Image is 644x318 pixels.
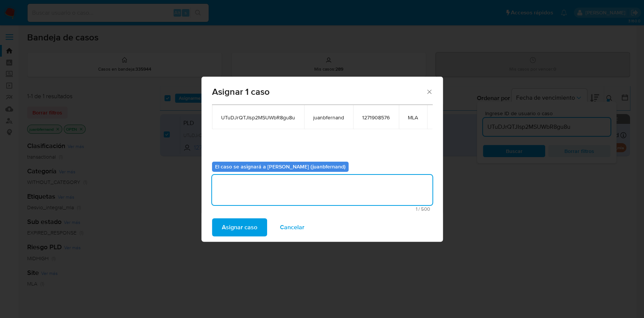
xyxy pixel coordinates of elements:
[215,163,346,170] b: El caso se asignará a [PERSON_NAME] (juanbfernand)
[270,218,314,236] button: Cancelar
[222,219,257,236] span: Asignar caso
[313,114,344,121] span: juanbfernand
[212,218,267,236] button: Asignar caso
[201,77,443,242] div: assign-modal
[408,114,418,121] span: MLA
[362,114,390,121] span: 1271908576
[426,88,432,95] button: Cerrar ventana
[221,114,295,121] span: UTuDJrQTJIsp2MSUWbR8gu8u
[214,207,430,211] span: Máximo 500 caracteres
[212,87,426,96] span: Asignar 1 caso
[280,219,304,236] span: Cancelar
